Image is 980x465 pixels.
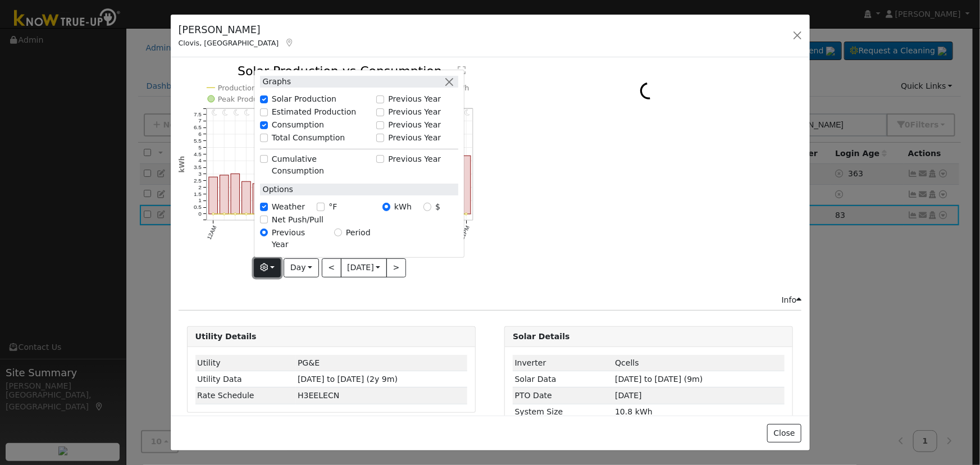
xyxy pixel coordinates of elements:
[464,110,470,116] i: 11PM - Clear
[234,213,236,216] circle: onclick=""
[376,95,384,103] input: Previous Year
[272,132,345,144] label: Total Consumption
[388,119,441,131] label: Previous Year
[615,407,653,416] span: 10.8 kWh
[767,424,801,443] button: Close
[272,214,323,226] label: Net Push/Pull
[195,371,296,388] td: Utility Data
[513,332,569,341] strong: Solar Details
[218,84,293,92] text: Production 52.1 kWh
[388,106,441,118] label: Previous Year
[241,182,250,215] rect: onclick=""
[206,225,217,240] text: 12AM
[198,118,202,124] text: 7
[195,388,296,404] td: Rate Schedule
[244,110,250,116] i: 3AM - Clear
[346,227,371,239] label: Period
[298,358,320,367] span: ID: 15796316, authorized: 12/20/24
[394,201,412,213] label: kWh
[370,84,470,92] text: Net Consumption 55.2 kWh
[462,156,471,215] rect: onclick=""
[194,138,202,144] text: 5.5
[334,229,342,236] input: Period
[272,106,357,118] label: Estimated Production
[194,178,202,184] text: 2.5
[198,184,202,190] text: 2
[194,111,202,117] text: 7.5
[260,76,291,88] label: Graphs
[615,358,639,367] span: ID: 832, authorized: 12/20/24
[341,258,387,277] button: [DATE]
[272,227,322,250] label: Previous Year
[253,184,262,215] rect: onclick=""
[198,144,202,151] text: 5
[782,294,802,306] div: Info
[272,201,305,213] label: Weather
[212,213,214,216] circle: onclick=""
[211,110,217,116] i: 12AM - Clear
[179,22,294,37] h5: [PERSON_NAME]
[386,258,406,277] button: >
[194,125,202,131] text: 6.5
[388,132,441,144] label: Previous Year
[260,184,293,195] label: Options
[272,93,336,105] label: Solar Production
[513,404,613,420] td: System Size
[317,203,325,211] input: °F
[260,95,268,103] input: Solar Production
[272,153,371,177] label: Cumulative Consumption
[260,229,268,236] input: Previous Year
[178,156,186,173] text: kWh
[208,177,217,215] rect: onclick=""
[194,165,202,171] text: 3.5
[179,39,279,47] span: Clovis, [GEOGRAPHIC_DATA]
[260,108,268,116] input: Estimated Production
[195,332,257,341] strong: Utility Details
[615,375,703,384] span: [DATE] to [DATE] (9m)
[513,355,613,371] td: Inverter
[376,155,384,163] input: Previous Year
[198,171,202,177] text: 3
[198,198,202,204] text: 1
[231,174,240,215] rect: onclick=""
[194,191,202,197] text: 1.5
[195,355,296,371] td: Utility
[218,95,327,103] text: Peak Production Hour 7.2 kWh
[284,38,294,47] a: Map
[376,134,384,142] input: Previous Year
[238,64,442,78] text: Solar Production vs Consumption
[260,216,268,224] input: Net Push/Pull
[260,155,268,163] input: Cumulative Consumption
[322,258,341,277] button: <
[198,211,202,217] text: 0
[388,153,441,165] label: Previous Year
[458,66,466,75] text: 
[382,203,390,211] input: kWh
[234,110,239,116] i: 2AM - Clear
[220,175,229,214] rect: onclick=""
[435,201,440,213] label: $
[198,158,202,164] text: 4
[298,375,398,384] span: [DATE] to [DATE] (2y 9m)
[198,131,202,138] text: 6
[329,201,337,213] label: °F
[194,151,202,157] text: 4.5
[222,110,228,116] i: 1AM - Clear
[513,388,613,404] td: PTO Date
[260,121,268,129] input: Consumption
[284,258,318,277] button: Day
[298,391,339,400] span: K
[223,213,225,216] circle: onclick=""
[260,134,268,142] input: Total Consumption
[260,203,268,211] input: Weather
[376,108,384,116] input: Previous Year
[465,213,467,216] circle: onclick=""
[272,119,324,131] label: Consumption
[513,371,613,388] td: Solar Data
[459,225,471,240] text: 11PM
[615,391,642,400] span: [DATE]
[376,121,384,129] input: Previous Year
[388,93,441,105] label: Previous Year
[245,213,247,216] circle: onclick=""
[423,203,431,211] input: $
